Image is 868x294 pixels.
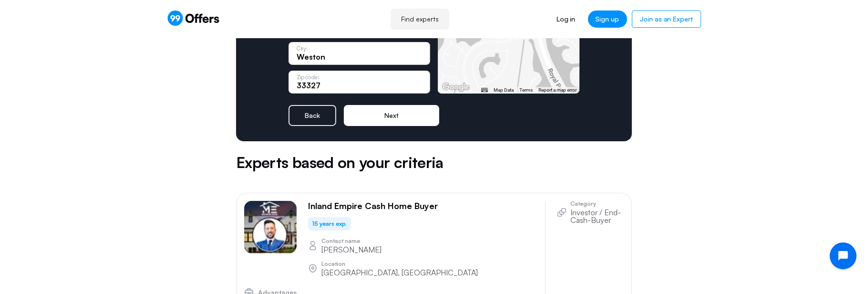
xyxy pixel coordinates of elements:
[308,217,351,231] div: 15 years exp.
[321,261,478,267] p: Location
[391,9,449,30] a: Find experts
[321,246,382,253] p: [PERSON_NAME]
[297,46,307,51] p: City:
[494,87,514,94] button: Map Data
[440,81,472,94] img: Google
[481,87,488,94] button: Keyboard shortcuts
[236,151,632,174] h5: Experts based on your criteria
[538,87,577,93] a: Report a map error
[588,10,627,28] a: Sign up
[519,87,533,93] a: Terms (opens in new tab)
[289,105,336,126] button: Back
[297,74,319,80] p: Zip code:
[570,201,624,207] p: Category
[549,10,583,28] a: Log in
[570,209,624,224] p: Investor / End-Cash-Buyer
[321,238,382,244] p: Contact name
[344,105,439,126] button: Next
[440,81,472,94] a: Open this area in Google Maps (opens a new window)
[632,10,701,28] a: Join as an Expert
[308,201,438,211] p: Inland Empire Cash Home Buyer
[321,269,478,276] p: [GEOGRAPHIC_DATA], [GEOGRAPHIC_DATA]
[244,201,297,253] img: Scott Gee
